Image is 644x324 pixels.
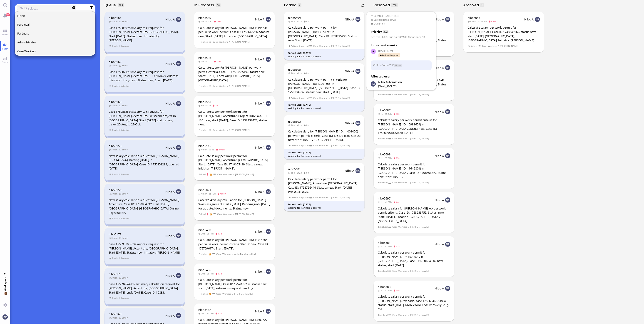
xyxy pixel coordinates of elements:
span: 21h [385,156,393,160]
span: Case Workers [392,92,408,96]
span: Administrator [114,128,130,132]
a: nibo5597 [378,196,390,200]
span: Queue [104,2,117,8]
span: : [404,35,425,39]
span: Finished [378,137,388,140]
a: nibo5487 [198,308,211,312]
span: General SLA [371,35,385,39]
span: 8h [303,124,311,127]
span: / [408,92,410,96]
div: Parked until [DATE] [288,151,361,154]
span: view 1 items [109,172,113,176]
span: nibo5583 [378,285,390,289]
span: Administrator [114,172,130,176]
span: : [371,35,387,39]
span: 3mon [119,64,129,67]
span: Team [1,47,10,50]
span: Action Required [288,44,309,48]
span: Nibo A [435,66,444,70]
span: nibo5168 [109,312,121,316]
span: Is Abandoned [405,35,422,39]
span: view 1 items [109,256,113,260]
span: Finished [378,225,388,229]
span: 20d [198,232,207,235]
span: [PERSON_NAME] [231,40,250,44]
span: [EMAIL_ADDRESS] [378,85,402,88]
span: + [404,35,405,39]
span: [PERSON_NAME] [500,44,519,48]
span: Case Workers [217,172,232,176]
img: NA [266,269,271,274]
span: nibo5071 [198,188,211,192]
span: nibo5160 [109,100,121,104]
a: nibo5172 [109,232,121,236]
span: 1h [296,72,303,75]
span: Created [DATE] 17:03 [371,14,432,18]
span: 160 [6,13,10,16]
a: nibo5589 [198,16,211,20]
div: Calculate salary per work permit for [PERSON_NAME], Case ID 1748546162, status new, start [DATE],... [467,25,540,42]
span: Nibo A [166,101,175,105]
span: view 1 items [109,44,113,48]
span: Nibo A [435,154,444,158]
span: 8d [209,148,216,151]
span: 16h [214,20,222,23]
a: nibo5046 [467,16,480,20]
img: NA [445,153,450,158]
span: view 1 items [109,84,113,88]
span: 4mon [478,20,488,23]
span: 1 [482,3,483,7]
span: Nibo A [166,17,175,21]
img: NA [445,197,450,202]
span: Board [1,33,10,36]
span: Case Workers [17,49,36,53]
div: Waiting for Partners approval [288,107,361,110]
span: Case Workers [392,137,408,140]
span: 66 [217,3,220,7]
img: NA [176,61,181,66]
span: Case Workers [213,40,228,44]
img: NA [176,273,181,278]
span: / [329,44,331,48]
span: Stats [1,60,9,64]
span: + [387,35,388,39]
span: Nibo A [525,17,534,21]
img: NA [445,286,450,291]
button: Case Workers [15,47,96,56]
span: Nibo A [255,145,265,150]
span: 3mon [109,20,119,23]
span: 16h [288,72,296,75]
span: Partners [17,31,29,35]
button: Partners [15,29,96,38]
span: Action Required [379,53,400,57]
span: Case Workers [482,44,497,48]
img: NA [176,233,181,238]
span: [PERSON_NAME] [331,196,350,199]
span: 4mon [216,148,226,151]
img: NA [266,229,271,234]
span: 18h [393,112,402,115]
span: 4mon [198,192,209,195]
span: Nibo A [255,57,265,61]
span: 1d [378,112,385,115]
div: Calculate salary per work permit for [PERSON_NAME] (ID: 11642801) in [GEOGRAPHIC_DATA]. Case ID: ... [378,162,450,179]
span: Nibo A [255,17,265,21]
a: nibo5601 [288,167,301,171]
div: Calculate salary for [PERSON_NAME] (ID: 11195636) per Swiss work permit. Case ID: 1758647256, Sta... [198,26,271,38]
h3: Important events [371,43,432,48]
span: Administrator [114,84,130,88]
span: 6h [303,171,311,174]
div: Calculate salary for [PERSON_NAME] per work permit criteria. Case ID: 1758655519, Status: new, St... [198,65,271,82]
a: Child of nibo5598 [373,63,394,67]
span: 292 [383,30,388,34]
div: Calculate salary per work permit for [PERSON_NAME], Accenture, [GEOGRAPHIC_DATA]. Case ID: 175872... [288,177,361,194]
a: nibo5489 [198,228,211,232]
span: 4mon [198,148,209,151]
span: 4m [393,200,401,204]
span: 3mon [109,64,119,67]
span: / [408,137,410,140]
a: nibo5599 [288,16,301,20]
